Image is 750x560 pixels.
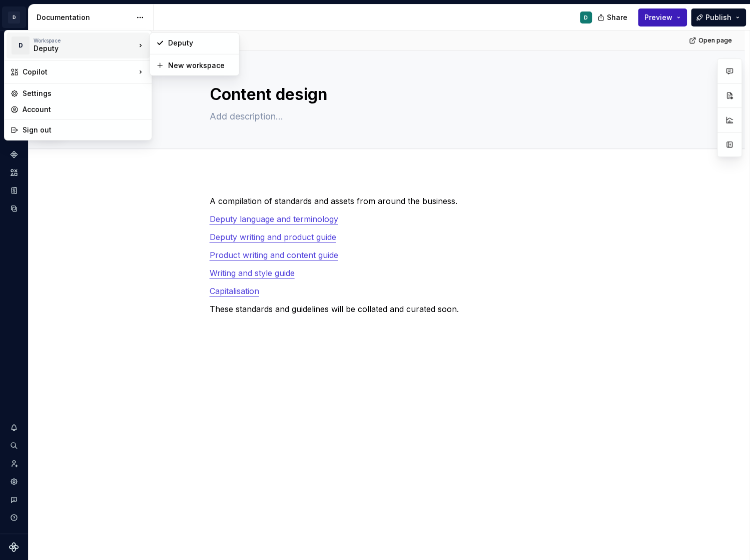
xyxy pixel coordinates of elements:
div: Sign out [23,125,146,135]
div: D [12,36,30,54]
div: Copilot [23,67,136,77]
div: Account [23,104,146,114]
div: New workspace [168,60,233,70]
div: Deputy [168,38,233,48]
div: Settings [23,88,146,98]
div: Workspace [34,37,136,43]
div: Deputy [34,43,119,53]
